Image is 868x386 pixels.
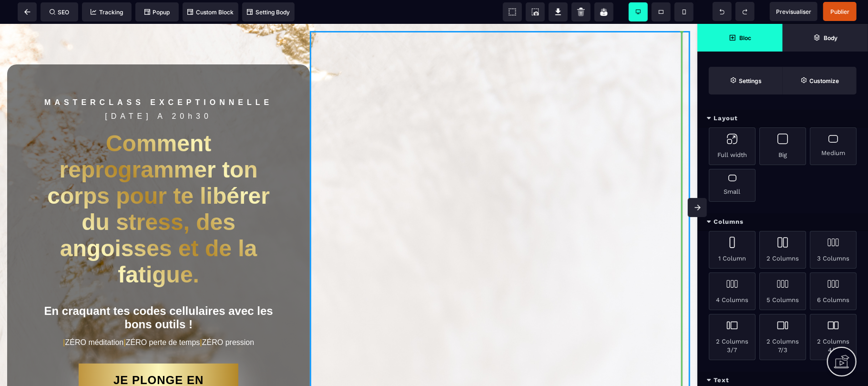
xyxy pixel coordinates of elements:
b: | [63,314,65,323]
span: Open Layer Manager [783,24,868,52]
h1: Comment reprogrammer ton corps pour te libérer du stress, des angoisses et de la fatigue. [36,102,281,269]
span: Previsualiser [776,8,811,15]
div: 3 Columns [810,231,857,269]
div: 2 Columns [759,231,806,269]
b: | [123,314,125,323]
div: 1 Column [709,231,756,269]
span: Open Blocks [697,24,783,52]
div: 5 Columns [759,272,806,310]
div: Small [709,169,756,202]
strong: Settings [739,77,762,84]
b: | [200,314,202,323]
span: View components [503,2,522,21]
div: 4 Columns [709,272,756,310]
span: Open Style Manager [783,67,857,94]
span: Tracking [91,9,123,16]
div: 2 Columns 3/7 [709,314,756,360]
b: MASTERCLASS EXCEPTIONNELLE [44,74,273,83]
strong: Bloc [739,34,751,42]
div: Big [759,127,806,165]
strong: Customize [809,77,839,84]
div: Columns [697,213,868,231]
span: Settings [709,67,783,94]
div: Medium [810,127,857,165]
text: [DATE] A 20h30 [36,69,281,102]
h2: En craquant tes codes cellulaires avec les bons outils ! [36,276,281,312]
div: 2 Columns 4/5 [810,314,857,360]
div: 6 Columns [810,272,857,310]
span: Screenshot [526,2,545,21]
span: Popup [144,9,170,16]
strong: Body [824,34,837,42]
span: Publier [830,8,849,15]
div: 2 Columns 7/3 [759,314,806,360]
text: ZÉRO méditation ZÉRO perte de temps ZÉRO pression [36,312,281,325]
span: Custom Block [187,9,234,16]
div: Full width [709,127,756,165]
span: SEO [50,9,70,16]
div: Layout [697,110,868,127]
span: Setting Body [247,9,290,16]
span: Preview [770,2,817,21]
